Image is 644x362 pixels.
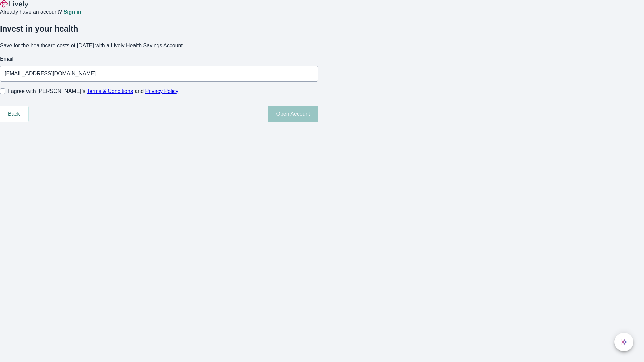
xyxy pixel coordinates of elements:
svg: Lively AI Assistant [621,339,627,345]
span: I agree with [PERSON_NAME]’s and [8,87,178,95]
a: Sign in [63,9,81,15]
a: Privacy Policy [145,88,179,94]
a: Terms & Conditions [87,88,133,94]
button: chat [614,333,633,351]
